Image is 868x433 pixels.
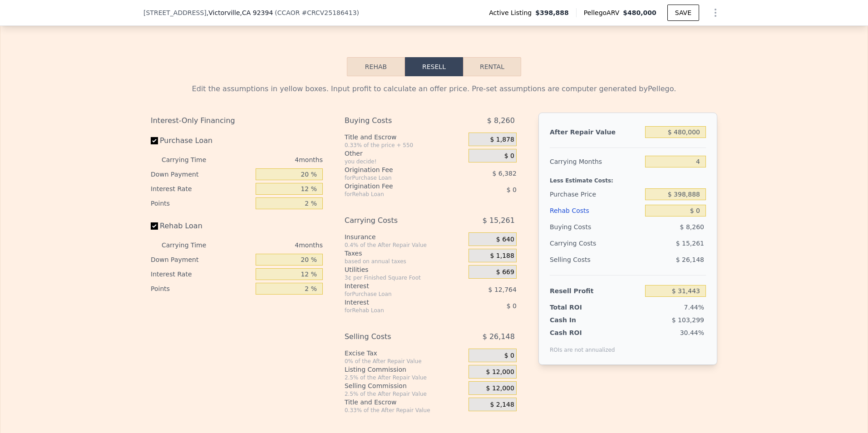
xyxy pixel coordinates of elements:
div: based on annual taxes [345,258,465,265]
div: Down Payment [151,167,252,182]
div: Rehab Costs [550,202,641,219]
div: 2.5% of the After Repair Value [345,390,465,398]
div: Interest [345,281,446,290]
div: 0.33% of the After Repair Value [345,407,465,414]
div: After Repair Value [550,124,641,140]
span: $ 12,764 [488,286,517,293]
div: Origination Fee [345,165,446,174]
input: Purchase Loan [151,137,158,144]
div: Carrying Time [162,238,221,252]
span: $ 15,261 [676,240,704,247]
span: Pellego ARV [584,8,623,17]
span: , Victorville [207,8,273,17]
div: Cash In [550,315,607,325]
span: $398,888 [535,8,569,17]
span: , CA 92394 [240,9,273,16]
span: $ 8,260 [680,223,704,231]
div: you decide! [345,158,465,165]
div: 2.5% of the After Repair Value [345,374,465,381]
div: ( ) [275,8,359,17]
div: Carrying Costs [345,212,446,229]
span: [STREET_ADDRESS] [143,8,207,17]
span: $ 640 [496,236,514,244]
span: $ 0 [504,352,514,360]
span: CCAOR [277,9,300,16]
div: 4 months [224,238,323,252]
div: Interest Rate [151,182,252,196]
div: Selling Commission [345,381,465,390]
div: Listing Commission [345,365,465,374]
span: $ 26,148 [483,329,515,345]
span: $ 0 [507,302,517,310]
span: $ 2,148 [490,401,514,409]
label: Purchase Loan [151,133,252,149]
div: Buying Costs [345,113,446,129]
div: Insurance [345,232,465,241]
div: Title and Escrow [345,133,465,142]
div: Buying Costs [550,219,641,235]
div: Cash ROI [550,328,615,337]
span: 30.44% [680,329,704,336]
div: 0.4% of the After Repair Value [345,241,465,249]
div: Purchase Price [550,186,641,202]
div: Title and Escrow [345,398,465,407]
div: for Purchase Loan [345,174,446,182]
div: ROIs are not annualized [550,337,615,354]
div: Interest Rate [151,267,252,281]
div: Resell Profit [550,283,641,299]
div: Carrying Costs [550,235,607,251]
span: $ 103,299 [672,316,704,324]
button: Show Options [706,4,725,22]
span: $ 0 [504,152,514,160]
span: $ 1,878 [490,136,514,144]
div: Carrying Time [162,153,221,167]
div: Taxes [345,249,465,258]
div: 0% of the After Repair Value [345,358,465,365]
div: 3¢ per Finished Square Foot [345,274,465,281]
span: $ 669 [496,268,514,276]
div: for Rehab Loan [345,191,446,198]
div: Selling Costs [550,251,641,268]
div: Utilities [345,265,465,274]
div: Interest-Only Financing [151,113,323,129]
span: $ 0 [507,186,517,193]
span: $ 15,261 [483,212,515,229]
span: # CRCV25186413 [301,9,356,16]
span: $ 12,000 [486,368,514,376]
div: 4 months [224,153,323,167]
button: SAVE [667,5,699,21]
div: Edit the assumptions in yellow boxes. Input profit to calculate an offer price. Pre-set assumptio... [151,84,717,94]
span: $ 8,260 [487,113,515,129]
div: for Rehab Loan [345,307,446,314]
div: Total ROI [550,303,607,312]
div: Selling Costs [345,329,446,345]
div: Points [151,196,252,211]
button: Rental [463,57,521,76]
div: Interest [345,298,446,307]
span: $ 6,382 [492,170,516,177]
span: $ 12,000 [486,384,514,393]
div: Carrying Months [550,153,641,170]
label: Rehab Loan [151,218,252,234]
button: Resell [405,57,463,76]
button: Rehab [347,57,405,76]
div: Origination Fee [345,182,446,191]
div: 0.33% of the price + 550 [345,142,465,149]
div: Other [345,149,465,158]
input: Rehab Loan [151,222,158,230]
div: Excise Tax [345,349,465,358]
span: Active Listing [489,8,535,17]
div: Points [151,281,252,296]
span: $480,000 [623,9,656,16]
div: Less Estimate Costs: [550,170,706,186]
div: Down Payment [151,252,252,267]
span: 7.44% [684,304,704,311]
div: for Purchase Loan [345,290,446,298]
span: $ 1,188 [490,252,514,260]
span: $ 26,148 [676,256,704,263]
